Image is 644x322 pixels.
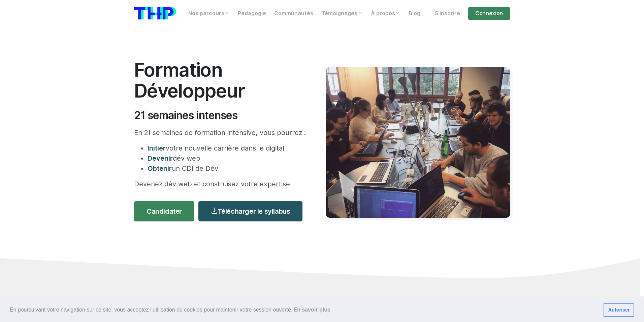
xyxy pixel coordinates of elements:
[148,154,173,162] span: Devenir
[10,305,598,315] span: En poursuivant votre navigation sur ce site, vous acceptez l’utilisation de cookies pour mainteni...
[134,128,306,138] p: En 21 semaines de formation intensive, vous pourrez :
[184,7,234,20] a: Nos parcours
[134,7,176,20] img: logo
[405,7,424,20] a: Blog
[234,7,270,20] a: Pédagogie
[292,305,331,315] a: learn more about cookies
[198,201,302,221] a: Télécharger le syllabus
[270,7,317,20] a: Communautés
[367,7,405,20] a: À propos
[430,7,464,20] a: S'inscrire
[326,67,510,218] img: Travail
[604,303,634,317] a: dismiss cookie message
[468,7,510,20] a: Connexion
[134,201,194,221] a: Candidater
[148,163,306,173] li: un CDI de Dév
[148,143,306,153] li: votre nouvelle carrière dans le digital
[134,179,306,189] p: Devenez dév web et construisez votre expertise
[148,153,306,163] li: dév web
[148,164,172,172] span: Obtenir
[134,59,306,101] h1: Formation Développeur
[134,109,306,122] h2: 21 semaines intenses
[148,144,166,152] span: Initier
[317,7,367,20] a: Témoignages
